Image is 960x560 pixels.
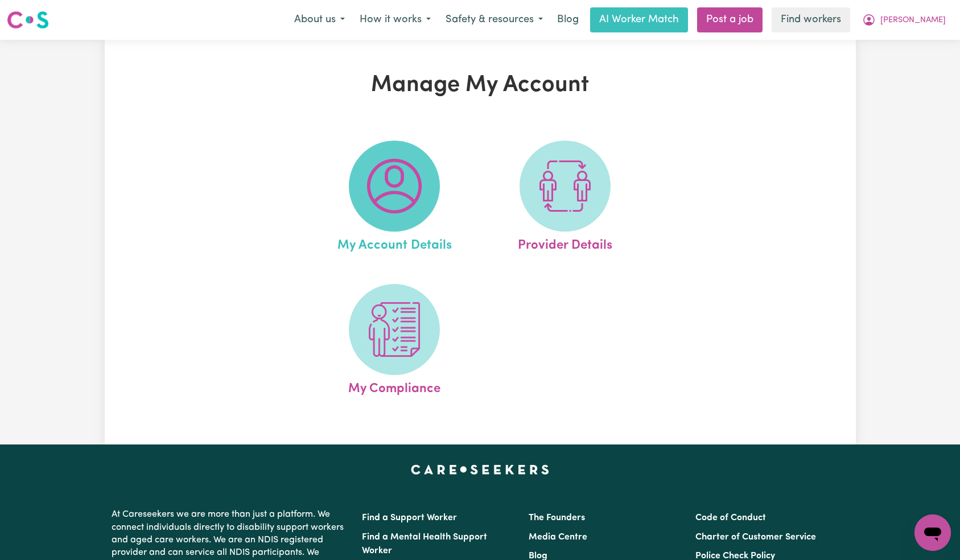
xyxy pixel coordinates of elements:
[7,7,49,33] a: Careseekers logo
[352,8,438,32] button: How it works
[348,375,440,399] span: My Compliance
[697,7,763,32] a: Post a job
[411,465,549,474] a: Careseekers home page
[529,533,587,542] a: Media Centre
[337,232,452,256] span: My Account Details
[529,513,585,522] a: The Founders
[438,8,550,32] button: Safety & resources
[695,533,816,542] a: Charter of Customer Service
[590,7,688,32] a: AI Worker Match
[880,14,946,27] span: [PERSON_NAME]
[7,10,49,30] img: Careseekers logo
[483,141,647,256] a: Provider Details
[312,141,476,256] a: My Account Details
[287,8,352,32] button: About us
[518,232,612,256] span: Provider Details
[772,7,850,32] a: Find workers
[237,72,724,99] h1: Manage My Account
[550,7,586,32] a: Blog
[855,8,953,32] button: My Account
[914,514,951,551] iframe: Button to launch messaging window
[362,533,487,555] a: Find a Mental Health Support Worker
[312,284,476,399] a: My Compliance
[362,513,457,522] a: Find a Support Worker
[695,513,766,522] a: Code of Conduct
